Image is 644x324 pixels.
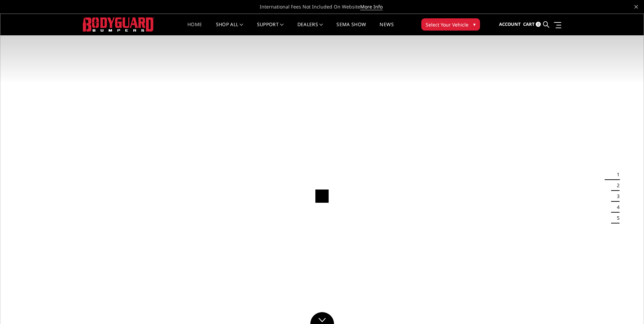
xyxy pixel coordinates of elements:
a: Dealers [297,22,323,35]
span: Account [499,21,521,27]
a: Account [499,15,521,34]
a: More Info [360,3,383,10]
a: Cart 0 [523,15,541,34]
a: Support [257,22,284,35]
a: Click to Down [310,312,334,324]
span: 0 [536,22,541,27]
a: SEMA Show [336,22,366,35]
button: 4 of 5 [613,202,620,213]
span: Cart [523,21,535,27]
button: 1 of 5 [613,169,620,180]
img: BODYGUARD BUMPERS [83,17,154,31]
a: shop all [216,22,243,35]
button: 2 of 5 [613,180,620,191]
button: 5 of 5 [613,213,620,223]
span: Select Your Vehicle [426,21,468,28]
button: Select Your Vehicle [421,18,480,31]
a: News [380,22,393,35]
a: Home [187,22,202,35]
span: ▾ [473,21,476,28]
button: 3 of 5 [613,191,620,202]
